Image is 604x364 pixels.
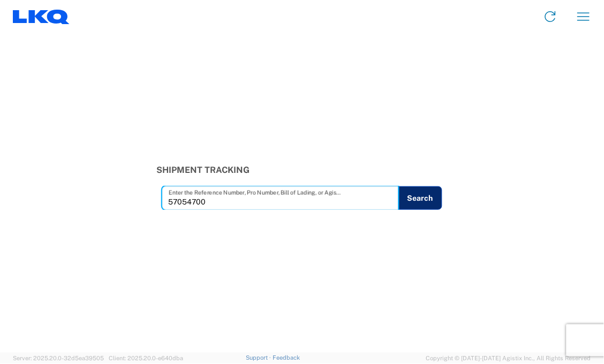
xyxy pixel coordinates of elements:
[398,186,442,210] button: Search
[426,354,591,363] span: Copyright © [DATE]-[DATE] Agistix Inc., All Rights Reserved
[13,355,104,362] span: Server: 2025.20.0-32d5ea39505
[246,355,273,361] a: Support
[273,355,300,361] a: Feedback
[109,355,183,362] span: Client: 2025.20.0-e640dba
[157,165,448,175] h3: Shipment Tracking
